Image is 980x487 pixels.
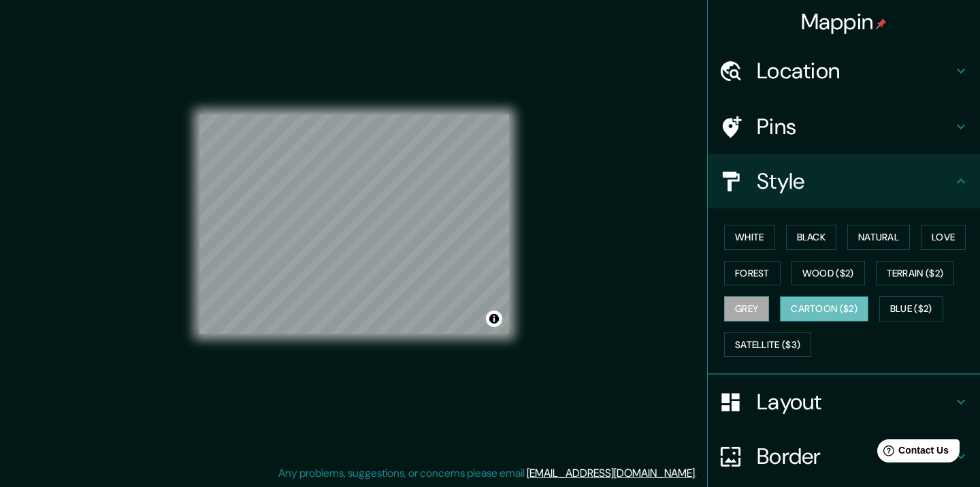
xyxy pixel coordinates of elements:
[791,261,865,286] button: Wood ($2)
[757,443,953,470] h4: Border
[879,296,943,321] button: Blue ($2)
[708,375,980,429] div: Layout
[278,465,697,482] p: Any problems, suggestions, or concerns please email .
[801,8,887,35] h4: Mappin
[757,388,953,415] h4: Layout
[876,261,955,286] button: Terrain ($2)
[699,465,702,482] div: .
[847,225,910,250] button: Natural
[786,225,837,250] button: Black
[724,296,769,321] button: Grey
[724,332,811,358] button: Satellite ($3)
[859,434,965,472] iframe: Help widget launcher
[199,114,509,334] canvas: Map
[708,44,980,98] div: Location
[527,466,695,480] a: [EMAIL_ADDRESS][DOMAIN_NAME]
[724,225,775,250] button: White
[697,465,699,482] div: .
[757,57,953,84] h4: Location
[757,113,953,140] h4: Pins
[708,154,980,208] div: Style
[486,311,502,327] button: Toggle attribution
[708,429,980,484] div: Border
[921,225,966,250] button: Love
[724,261,781,286] button: Forest
[757,168,953,195] h4: Style
[780,296,868,321] button: Cartoon ($2)
[876,18,887,29] img: pin-icon.png
[708,99,980,154] div: Pins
